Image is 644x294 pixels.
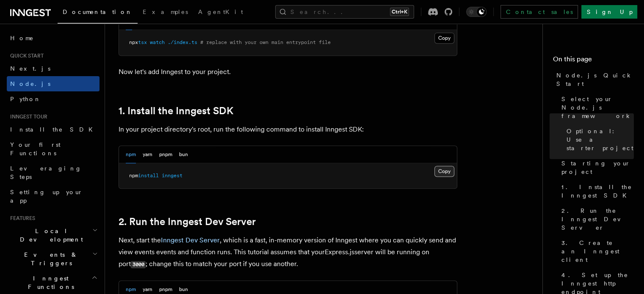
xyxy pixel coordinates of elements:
[553,68,634,91] a: Node.js Quick Start
[119,105,233,117] a: 1. Install the Inngest SDK
[581,5,637,19] a: Sign Up
[7,122,100,137] a: Install the SDK
[561,239,634,264] span: 3. Create an Inngest client
[7,223,100,247] button: Local Development
[434,33,454,44] button: Copy
[390,8,409,16] kbd: Ctrl+K
[558,235,634,267] a: 3. Create an Inngest client
[161,236,220,244] a: Inngest Dev Server
[119,234,457,270] p: Next, start the , which is a fast, in-memory version of Inngest where you can quickly send and vi...
[556,71,634,88] span: Node.js Quick Start
[7,113,47,120] span: Inngest tour
[168,39,197,45] span: ./index.ts
[10,96,41,102] span: Python
[7,52,44,59] span: Quick start
[10,80,50,87] span: Node.js
[162,173,182,179] span: inngest
[58,3,138,24] a: Documentation
[7,161,100,184] a: Leveraging Steps
[434,166,454,177] button: Copy
[563,124,634,156] a: Optional: Use a starter project
[143,146,152,163] button: yarn
[138,173,159,179] span: install
[126,146,136,163] button: npm
[7,137,100,161] a: Your first Functions
[129,39,138,45] span: npx
[200,39,331,45] span: # replace with your own main entrypoint file
[561,95,634,120] span: Select your Node.js framework
[7,61,100,76] a: Next.js
[558,156,634,179] a: Starting your project
[553,54,634,68] h4: On this page
[7,274,91,291] span: Inngest Functions
[7,184,100,208] a: Setting up your app
[561,183,634,200] span: 1. Install the Inngest SDK
[7,227,92,244] span: Local Development
[466,7,486,17] button: Toggle dark mode
[10,189,83,204] span: Setting up your app
[63,8,133,15] span: Documentation
[10,34,34,42] span: Home
[119,66,457,78] p: Now let's add Inngest to your project.
[561,159,634,176] span: Starting your project
[198,8,243,15] span: AgentKit
[558,91,634,124] a: Select your Node.js framework
[10,141,61,157] span: Your first Functions
[119,216,256,228] a: 2. Run the Inngest Dev Server
[119,124,457,135] p: In your project directory's root, run the following command to install Inngest SDK:
[150,39,165,45] span: watch
[179,146,188,163] button: bun
[7,30,100,46] a: Home
[7,91,100,107] a: Python
[10,165,82,180] span: Leveraging Steps
[567,127,634,152] span: Optional: Use a starter project
[558,179,634,203] a: 1. Install the Inngest SDK
[275,5,414,19] button: Search...Ctrl+K
[193,3,248,23] a: AgentKit
[143,8,188,15] span: Examples
[558,203,634,235] a: 2. Run the Inngest Dev Server
[138,3,193,23] a: Examples
[561,206,634,232] span: 2. Run the Inngest Dev Server
[129,173,138,179] span: npm
[7,250,92,267] span: Events & Triggers
[7,215,35,222] span: Features
[10,126,98,133] span: Install the SDK
[7,76,100,91] a: Node.js
[138,39,147,45] span: tsx
[159,146,172,163] button: pnpm
[10,65,50,72] span: Next.js
[131,261,146,268] code: 3000
[500,5,578,19] a: Contact sales
[7,247,100,271] button: Events & Triggers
